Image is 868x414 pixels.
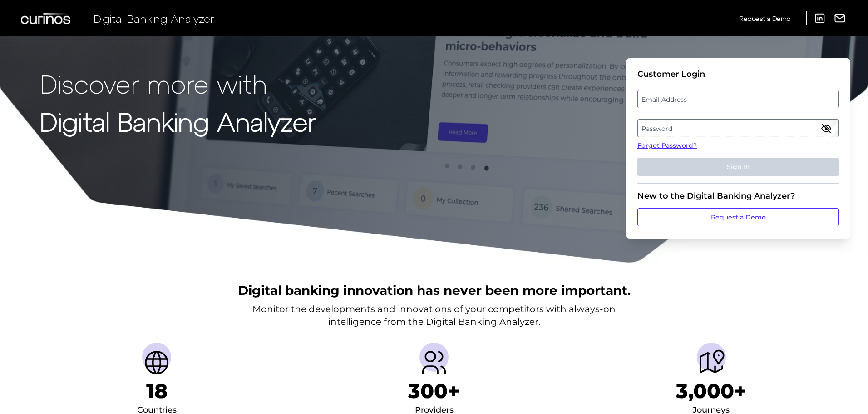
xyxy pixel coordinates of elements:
h1: 3,000+ [676,379,746,403]
label: Email Address [638,91,838,107]
a: Forgot Password? [637,141,839,150]
p: Discover more with [40,69,316,98]
p: Monitor the developments and innovations of your competitors with always-on intelligence from the... [252,303,616,328]
div: New to the Digital Banking Analyzer? [637,191,839,201]
h1: 18 [146,379,168,403]
img: Journeys [697,348,726,377]
img: Providers [419,348,449,377]
img: Curinos [21,13,72,24]
img: Countries [142,348,171,377]
span: Request a Demo [740,15,790,22]
button: Sign In [637,158,839,176]
a: Request a Demo [637,208,839,226]
span: Digital Banking Analyzer [94,12,214,25]
label: Password [638,120,838,136]
strong: Digital Banking Analyzer [40,106,316,136]
a: Request a Demo [740,11,790,26]
h1: 300+ [408,379,460,403]
div: Customer Login [637,69,839,79]
h2: Digital banking innovation has never been more important. [238,282,631,299]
